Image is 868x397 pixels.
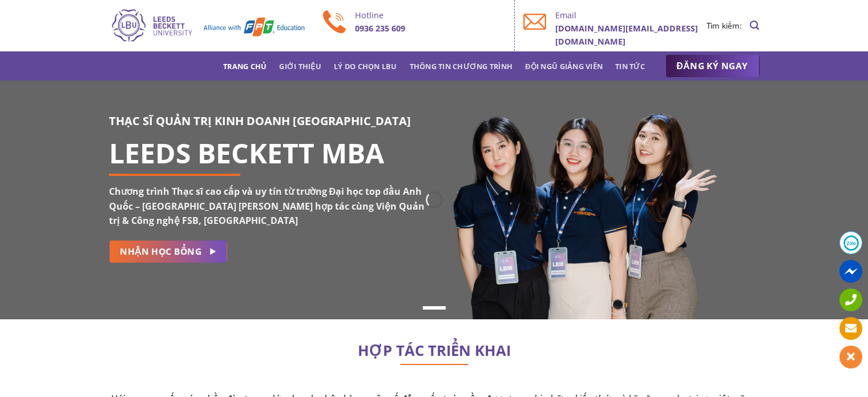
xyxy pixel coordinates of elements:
a: Giới thiệu [279,56,321,77]
h2: HỢP TÁC TRIỂN KHAI [109,345,760,356]
a: Search [750,14,759,37]
img: Thạc sĩ Quản trị kinh doanh Quốc tế [109,7,306,44]
p: Email [555,9,706,22]
li: Tìm kiếm: [706,19,742,32]
img: line-lbu.jpg [400,364,469,365]
a: Lý do chọn LBU [334,56,397,77]
span: ĐĂNG KÝ NGAY [677,59,748,73]
h3: THẠC SĨ QUẢN TRỊ KINH DOANH [GEOGRAPHIC_DATA] [109,112,426,130]
p: Hotline [355,9,506,22]
span: NHẬN HỌC BỔNG [120,244,201,259]
a: ĐĂNG KÝ NGAY [665,55,760,78]
h1: LEEDS BECKETT MBA [109,146,426,160]
a: Thông tin chương trình [410,56,513,77]
a: Trang chủ [223,56,267,77]
a: Tin tức [615,56,645,77]
a: NHẬN HỌC BỔNG [109,240,227,263]
a: Đội ngũ giảng viên [525,56,603,77]
strong: Chương trình Thạc sĩ cao cấp và uy tín từ trường Đại học top đầu Anh Quốc – [GEOGRAPHIC_DATA] [PE... [109,185,425,227]
b: [DOMAIN_NAME][EMAIL_ADDRESS][DOMAIN_NAME] [555,23,698,47]
li: Page dot 1 [423,306,446,310]
b: 0936 235 609 [355,23,405,34]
